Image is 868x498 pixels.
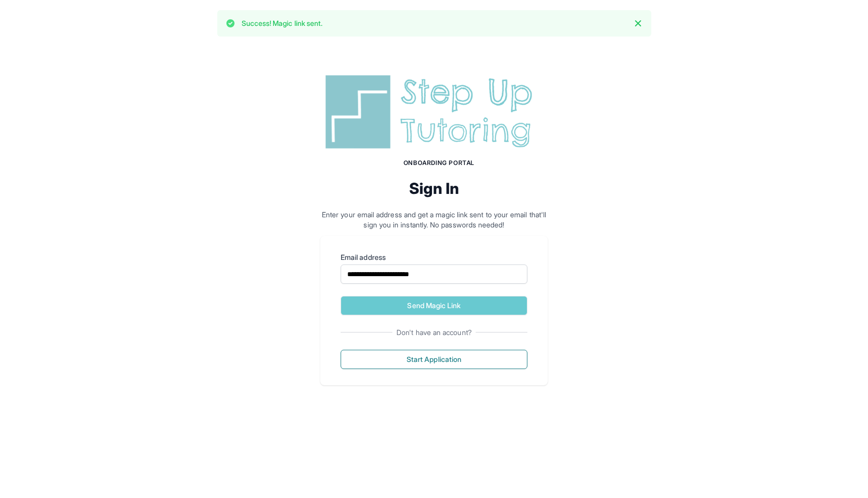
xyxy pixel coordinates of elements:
label: Email address [341,252,527,262]
p: Success! Magic link sent. [242,18,323,28]
p: Enter your email address and get a magic link sent to your email that'll sign you in instantly. N... [320,210,548,230]
span: Don't have an account? [392,327,476,338]
img: Step Up Tutoring horizontal logo [320,71,548,153]
h2: Sign In [320,179,548,197]
h1: Onboarding Portal [330,159,548,167]
button: Start Application [341,350,527,369]
button: Send Magic Link [341,296,527,315]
